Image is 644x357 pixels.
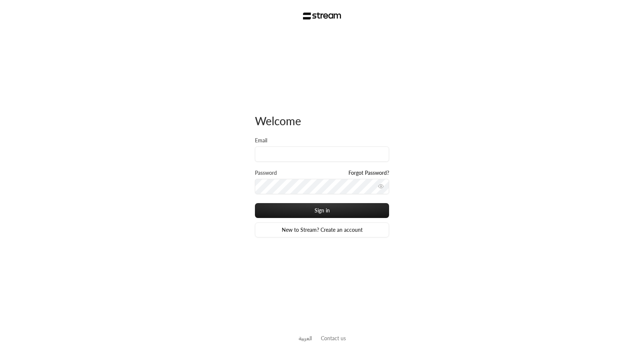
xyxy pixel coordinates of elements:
label: Password [255,169,277,177]
img: Stream Logo [303,12,341,20]
a: Contact us [321,335,346,341]
label: Email [255,137,267,144]
button: Contact us [321,334,346,342]
a: Forgot Password? [348,169,389,177]
span: Welcome [255,114,301,127]
a: New to Stream? Create an account [255,222,389,237]
button: toggle password visibility [375,180,387,192]
button: Sign in [255,203,389,218]
a: العربية [299,331,312,345]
